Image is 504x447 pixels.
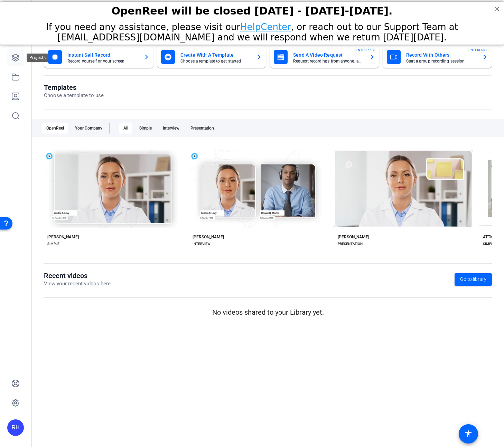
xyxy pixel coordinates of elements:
[44,46,153,68] button: Instant Self RecordRecord yourself or your screen
[180,51,251,59] mat-card-title: Create With A Template
[44,272,111,280] h1: Recent videos
[356,47,376,53] span: ENTERPRISE
[44,280,111,288] p: View your recent videos here
[135,123,156,134] div: Simple
[44,83,104,92] h1: Templates
[338,234,369,240] div: [PERSON_NAME]
[47,241,59,247] div: SIMPLE
[293,59,364,63] mat-card-subtitle: Request recordings from anyone, anywhere
[406,59,477,63] mat-card-subtitle: Start a group recording session
[7,419,24,436] div: RH
[193,234,224,240] div: [PERSON_NAME]
[186,123,218,134] div: Presentation
[44,307,492,317] p: No videos shared to your Library yet.
[338,241,363,247] div: PRESENTATION
[293,51,364,59] mat-card-title: Send A Video Request
[42,123,68,134] div: OpenReel
[159,123,184,134] div: Interview
[270,46,379,68] button: Send A Video RequestRequest recordings from anyone, anywhereENTERPRISE
[46,20,458,41] span: If you need any assistance, please visit our , or reach out to our Support Team at [EMAIL_ADDRESS...
[464,430,473,438] mat-icon: accessibility
[468,47,488,53] span: ENTERPRISE
[406,51,477,59] mat-card-title: Record With Others
[157,46,267,68] button: Create With A TemplateChoose a template to get started
[27,54,48,62] div: Projects
[71,123,106,134] div: Your Company
[483,241,495,247] div: SIMPLE
[119,123,132,134] div: All
[240,20,291,30] a: HelpCenter
[67,59,138,63] mat-card-subtitle: Record yourself or your screen
[44,92,104,99] p: Choose a template to use
[67,51,138,59] mat-card-title: Instant Self Record
[455,273,492,286] a: Go to library
[9,3,495,15] div: OpenReel will be closed [DATE] - [DATE]-[DATE].
[193,241,211,247] div: INTERVIEW
[180,59,251,63] mat-card-subtitle: Choose a template to get started
[460,276,486,283] span: Go to library
[47,234,79,240] div: [PERSON_NAME]
[483,234,499,240] div: ATTICUS
[383,46,492,68] button: Record With OthersStart a group recording sessionENTERPRISE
